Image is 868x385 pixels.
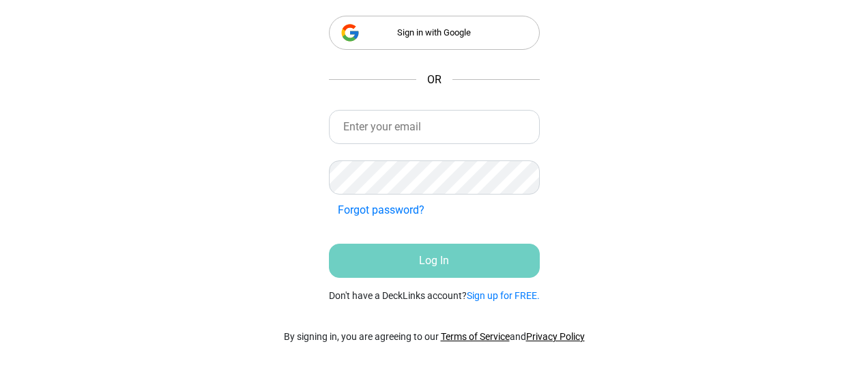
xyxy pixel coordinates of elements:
button: Forgot password? [329,197,433,223]
button: Log In [329,244,540,278]
span: OR [427,72,442,88]
a: Privacy Policy [526,331,585,342]
small: Don't have a DeckLinks account? [329,289,540,303]
a: Terms of Service [441,331,510,342]
p: By signing in, you are agreeing to our and [284,330,585,344]
input: Enter your email [329,110,540,144]
a: Sign up for FREE. [467,290,540,301]
div: Sign in with Google [329,16,540,50]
